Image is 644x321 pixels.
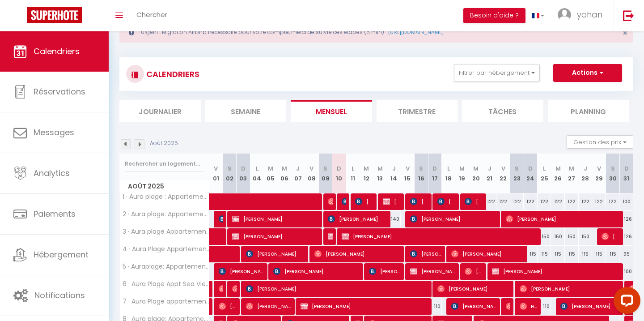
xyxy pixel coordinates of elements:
span: Chercher [136,10,167,19]
th: 16 [414,154,428,193]
span: 4 · Aura Plage Appartement Aura [121,246,211,253]
div: 100 [619,263,633,280]
li: Semaine [205,100,287,122]
h3: CALENDRIERS [144,64,199,84]
abbr: J [584,164,587,173]
span: [PERSON_NAME] [328,210,388,227]
button: Gestion des prix [567,135,633,149]
th: 23 [510,154,524,193]
span: [PERSON_NAME] [232,228,320,245]
abbr: M [569,164,574,173]
div: 110 [428,298,442,315]
div: 95 [619,246,633,262]
div: 122 [592,193,606,210]
abbr: S [419,164,423,173]
span: [PERSON_NAME] [301,298,430,315]
th: 08 [305,154,319,193]
abbr: L [543,164,546,173]
span: [PERSON_NAME] [410,193,428,210]
th: 15 [401,154,415,193]
span: [PERSON_NAME] [219,210,223,227]
div: 115 [538,246,551,262]
span: [PERSON_NAME] [342,193,346,210]
th: 06 [277,154,291,193]
div: 122 [551,193,565,210]
li: Planning [548,100,629,122]
abbr: M [555,164,561,173]
input: Rechercher un logement... [125,156,204,172]
li: Trimestre [377,100,458,122]
span: [PERSON_NAME] [492,263,621,280]
span: [PERSON_NAME] [219,280,223,297]
span: [PERSON_NAME] [602,228,620,245]
span: Hébergement [34,249,89,260]
abbr: S [228,164,232,173]
abbr: D [241,164,246,173]
th: 25 [538,154,551,193]
span: [PERSON_NAME] [342,228,540,245]
abbr: S [323,164,327,173]
div: 122 [483,193,496,210]
th: 29 [592,154,606,193]
th: 28 [579,154,593,193]
span: [PERSON_NAME] [451,298,497,315]
abbr: J [488,164,491,173]
div: 122 [538,193,551,210]
div: 150 [538,228,551,245]
div: 110 [538,298,551,315]
span: [DATE][PERSON_NAME] [437,193,456,210]
button: Besoin d'aide ? [463,8,525,23]
th: 30 [606,154,620,193]
th: 21 [483,154,496,193]
div: 140 [387,211,401,227]
abbr: D [624,164,629,173]
li: Tâches [462,100,543,122]
span: [PERSON_NAME] [410,210,498,227]
abbr: V [309,164,314,173]
div: 115 [524,246,538,262]
th: 18 [442,154,456,193]
span: [PERSON_NAME] [246,298,292,315]
span: [PERSON_NAME] [328,193,332,210]
span: Paiements [34,208,76,219]
span: Messages [34,127,74,138]
abbr: V [214,164,218,173]
span: [PERSON_NAME] [465,263,483,280]
img: Super Booking [27,7,82,23]
span: [PERSON_NAME] [314,245,402,262]
abbr: L [256,164,258,173]
li: Journalier [119,100,201,122]
span: [PERSON_NAME] [560,298,620,315]
div: 150 [565,228,579,245]
abbr: J [392,164,396,173]
span: [PERSON_NAME] [355,193,373,210]
div: 115 [579,246,593,262]
abbr: S [515,164,519,173]
span: Réservations [34,86,85,97]
span: Hatouma Toure [520,298,538,315]
abbr: D [337,164,341,173]
div: 122 [579,193,593,210]
span: [PERSON_NAME] [219,298,237,315]
div: 126 [619,228,633,245]
abbr: M [364,164,369,173]
div: Urgent : Migration Airbnb nécessaire pour votre compte, merci de suivre ces étapes (5 min) - [119,22,633,43]
th: 26 [551,154,565,193]
th: 03 [237,154,250,193]
th: 09 [318,154,332,193]
span: 2 · Aura plage: Appartement Sunrise [121,211,211,218]
th: 20 [469,154,483,193]
div: 150 [551,228,565,245]
span: [PERSON_NAME] [232,210,320,227]
th: 14 [387,154,401,193]
div: 100 [619,193,633,210]
th: 24 [524,154,538,193]
abbr: J [296,164,300,173]
th: 05 [264,154,278,193]
abbr: D [528,164,533,173]
span: [PERSON_NAME] [410,263,456,280]
div: 115 [551,246,565,262]
span: [PERSON_NAME] [383,193,401,210]
img: ... [558,8,571,21]
th: 11 [346,154,360,193]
